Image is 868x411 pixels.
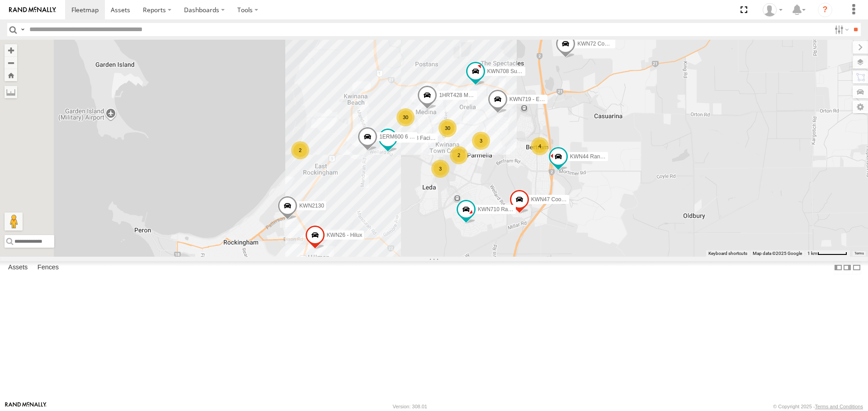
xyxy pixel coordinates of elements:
a: Terms (opens in new tab) [854,251,864,255]
label: Search Filter Options [831,23,850,36]
div: 2 [450,146,468,164]
div: © Copyright 2025 - [773,404,863,409]
div: Version: 308.01 [393,404,427,409]
label: Map Settings [853,101,868,113]
span: 1ERM600 6 [PERSON_NAME] [379,134,454,140]
span: KWN26 - Hilux [327,232,363,239]
div: 3 [431,160,449,178]
div: 2 [291,141,309,159]
span: KWN47 Coor. Infra [531,197,577,203]
span: KWN708 Supervisor NA [487,68,546,74]
button: Zoom Home [5,69,17,81]
label: Hide Summary Table [852,261,861,274]
span: KWN2130 [299,203,324,209]
button: Zoom in [5,44,17,56]
span: KWN72 Compliance Officer [577,41,644,47]
span: 1HRT428 Manager IT [439,92,491,98]
label: Dock Summary Table to the Left [834,261,843,274]
button: Zoom out [5,56,17,69]
button: Keyboard shortcuts [708,250,747,257]
span: 1 km [807,251,817,256]
label: Fences [33,262,63,274]
label: Dock Summary Table to the Right [843,261,852,274]
span: KWN48 Facil.Maint [400,135,446,141]
label: Assets [4,262,32,274]
label: Search Query [19,23,26,36]
span: KWN710 Rangers [478,207,522,213]
label: Measure [5,86,17,98]
span: Map data ©2025 Google [753,251,802,256]
div: 30 [396,108,415,126]
img: rand-logo.svg [9,7,56,13]
a: Terms and Conditions [815,404,863,409]
i: ? [818,3,832,17]
div: 3 [472,132,490,150]
div: Andrew Fisher [759,3,786,17]
button: Map Scale: 1 km per 62 pixels [805,250,850,257]
button: Drag Pegman onto the map to open Street View [5,212,23,231]
span: KWN719 - Eng. Tech Officer [509,96,577,102]
a: Visit our Website [5,402,47,411]
div: 30 [439,119,457,137]
div: 4 [531,137,549,155]
span: KWN44 Rangers [570,154,611,160]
